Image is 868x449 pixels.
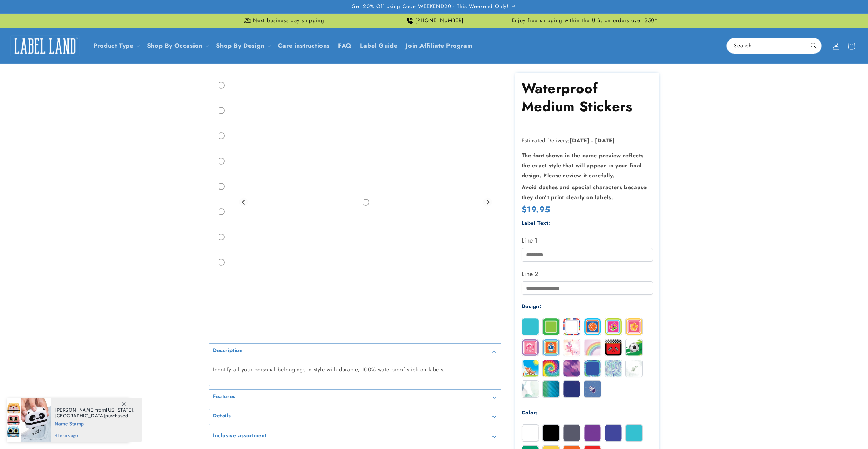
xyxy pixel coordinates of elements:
[522,219,551,227] label: Label Text:
[563,381,580,397] img: Triangles
[605,339,622,356] img: Race Car
[563,318,580,335] img: Stripes
[213,347,243,354] h2: Description
[106,407,133,413] span: [US_STATE]
[522,268,653,280] label: Line 2
[563,339,580,356] img: Abstract Butterfly
[209,149,233,173] div: Go to slide 4
[55,407,135,419] span: from , purchased
[209,200,233,224] div: Go to slide 6
[93,41,134,50] a: Product Type
[522,183,647,201] strong: Avoid dashes and special characters because they don’t print clearly on labels.
[522,360,539,377] img: Summer
[55,413,105,419] span: [GEOGRAPHIC_DATA]
[543,425,559,441] img: Black
[213,393,236,400] h2: Features
[483,197,492,207] button: Next slide
[406,42,472,50] span: Join Affiliate Program
[522,136,653,146] p: Estimated Delivery:
[584,318,601,335] img: Basketball
[209,250,233,274] div: Go to slide 8
[209,98,233,123] div: Go to slide 2
[511,14,659,28] div: Announcement
[360,14,508,28] div: Announcement
[334,38,356,54] a: FAQ
[522,381,539,397] img: Watercolor
[209,124,233,148] div: Go to slide 3
[799,419,861,442] iframe: Gorgias live chat messenger
[209,14,357,28] div: Announcement
[806,38,821,53] button: Search
[543,339,559,356] img: Robot
[209,73,233,97] div: Go to slide 1
[605,425,622,441] img: Blue
[584,339,601,356] img: Rainbow
[605,360,622,377] img: Geo
[626,360,642,377] img: Leaf
[360,42,398,50] span: Label Guide
[55,407,95,413] span: [PERSON_NAME]
[209,73,501,444] media-gallery: Gallery Viewer
[522,79,653,115] h1: Waterproof Medium Stickers
[626,425,642,441] img: Teal
[213,365,498,375] p: Identify all your personal belongings in style with durable, 100% waterproof stick on labels.
[209,390,501,405] summary: Features
[591,137,593,144] strong: -
[356,38,402,54] a: Label Guide
[522,409,538,416] label: Color:
[563,425,580,441] img: Gray
[216,41,264,50] a: Shop By Design
[522,302,542,310] label: Design:
[584,360,601,377] img: Strokes
[209,429,501,444] summary: Inclusive assortment
[274,38,334,54] a: Care instructions
[209,344,501,359] summary: Description
[10,35,80,57] img: Label Land
[415,17,464,24] span: [PHONE_NUMBER]
[543,381,559,397] img: Gradient
[570,137,590,144] strong: [DATE]
[253,17,324,24] span: Next business day shipping
[209,225,233,249] div: Go to slide 7
[213,413,231,420] h2: Details
[147,42,203,50] span: Shop By Occasion
[626,339,642,356] img: Soccer
[584,381,601,397] img: Galaxy
[522,204,551,215] span: $19.95
[595,137,615,144] strong: [DATE]
[522,235,653,246] label: Line 1
[584,425,601,441] img: Purple
[212,38,273,54] summary: Shop By Design
[401,38,477,54] a: Join Affiliate Program
[209,409,501,425] summary: Details
[338,42,352,50] span: FAQ
[543,318,559,335] img: Border
[626,318,642,335] img: Flower
[89,38,143,54] summary: Product Type
[522,339,539,356] img: Princess
[522,318,539,335] img: Solid
[543,360,559,377] img: Tie Dye
[512,17,658,24] span: Enjoy free shipping within the U.S. on orders over $50*
[209,174,233,199] div: Go to slide 5
[8,33,82,59] a: Label Land
[563,360,580,377] img: Brush
[239,197,248,207] button: Go to last slide
[213,432,267,439] h2: Inclusive assortment
[352,3,509,10] span: Get 20% Off Using Code WEEKEND20 - This Weekend Only!
[605,318,622,335] img: Butterfly
[278,42,330,50] span: Care instructions
[522,151,644,179] strong: The font shown in the name preview reflects the exact style that will appear in your final design...
[522,425,539,441] img: White
[143,38,212,54] summary: Shop By Occasion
